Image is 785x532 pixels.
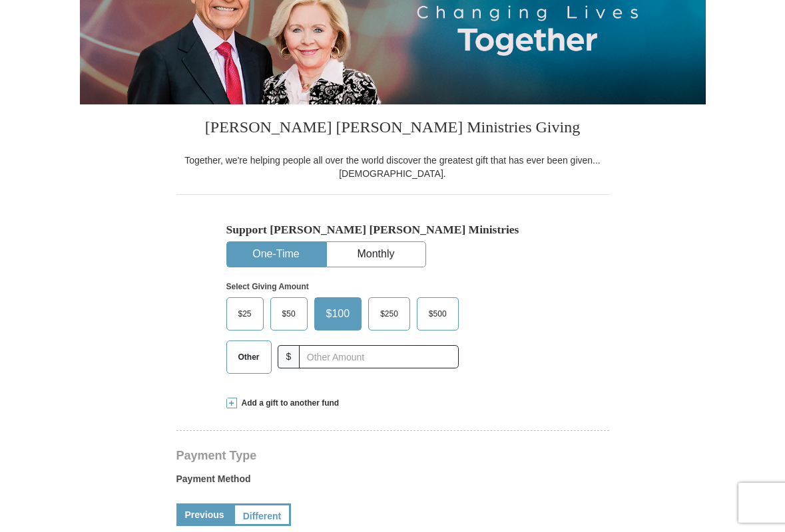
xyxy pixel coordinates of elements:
span: $ [278,345,300,368]
a: Previous [176,503,233,526]
button: One-Time [227,242,326,267]
div: Together, we're helping people all over the world discover the greatest gift that has ever been g... [176,154,609,180]
h3: [PERSON_NAME] [PERSON_NAME] Ministries Giving [176,104,609,154]
button: Monthly [327,242,425,267]
strong: Select Giving Amount [226,282,309,291]
span: $500 [422,304,453,324]
span: $50 [276,304,302,324]
span: $100 [320,304,357,324]
a: Different [233,503,292,526]
span: $250 [374,304,405,324]
h5: Support [PERSON_NAME] [PERSON_NAME] Ministries [226,223,559,237]
span: Add a gift to another fund [237,398,340,409]
input: Other Amount [299,345,458,368]
h4: Payment Type [176,450,609,461]
label: Payment Method [176,472,609,492]
span: Other [232,347,266,367]
span: $25 [232,304,258,324]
